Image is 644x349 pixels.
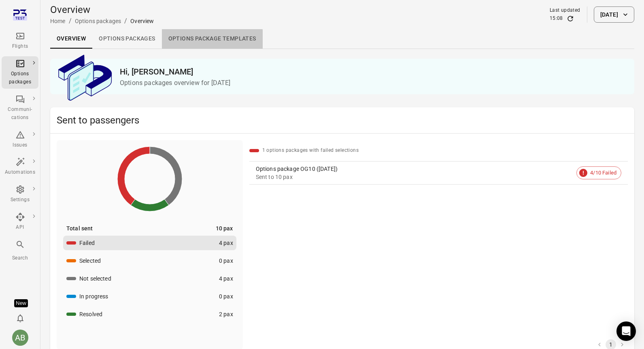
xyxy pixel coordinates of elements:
nav: Breadcrumbs [50,16,154,26]
div: Tooltip anchor [14,299,28,307]
li: / [124,16,127,26]
div: Not selected [79,275,111,283]
button: Search [2,237,38,264]
div: 15:08 [550,15,563,23]
div: 4 pax [219,275,233,283]
button: Notifications [12,310,28,326]
a: Options packages [92,29,162,49]
div: 1 options packages with failed selections [262,147,359,155]
div: API [5,223,35,232]
div: Search [5,254,35,262]
div: Issues [5,141,35,149]
h1: Overview [50,3,154,16]
div: AB [12,330,28,346]
div: Last updated [550,6,580,15]
div: Local navigation [50,29,634,49]
a: API [2,210,38,234]
a: Options package Templates [162,29,263,49]
div: Options packages [5,70,35,86]
div: Settings [5,196,35,204]
button: In progress0 pax [63,289,236,304]
a: Home [50,18,66,24]
div: Options package OG10 ([DATE]) [256,165,574,173]
button: [DATE] [594,6,634,23]
button: Refresh data [566,15,574,23]
a: Automations [2,155,38,179]
div: 0 pax [219,292,233,300]
span: 4/10 Failed [586,169,621,177]
div: 10 pax [216,224,233,232]
div: Resolved [79,310,102,318]
a: Options packages [2,56,38,89]
div: Automations [5,168,35,177]
button: Selected0 pax [63,253,236,268]
p: Options packages overview for [DATE] [120,78,628,88]
a: Settings [2,182,38,206]
div: Selected [79,257,101,265]
div: Sent to 10 pax [256,173,574,181]
div: Communi-cations [5,106,35,122]
div: 2 pax [219,310,233,318]
button: Resolved2 pax [63,307,236,321]
div: In progress [79,292,108,300]
a: Flights [2,29,38,53]
div: Failed [79,239,95,247]
button: Not selected4 pax [63,271,236,286]
div: Flights [5,43,35,51]
div: 0 pax [219,257,233,265]
a: Overview [50,29,92,49]
a: Issues [2,128,38,152]
div: 4 pax [219,239,233,247]
h2: Hi, [PERSON_NAME] [120,65,628,78]
a: Communi-cations [2,92,38,124]
h2: Sent to passengers [57,114,628,127]
a: Options packages [75,18,121,24]
div: Open Intercom Messenger [616,321,636,341]
button: Failed4 pax [63,236,236,250]
a: Options package OG10 ([DATE])Sent to 10 pax4/10 Failed [249,162,628,184]
div: Total sent [66,224,93,232]
div: Overview [130,17,154,25]
li: / [69,16,72,26]
button: Aslaug Bjarnadottir [9,326,32,349]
